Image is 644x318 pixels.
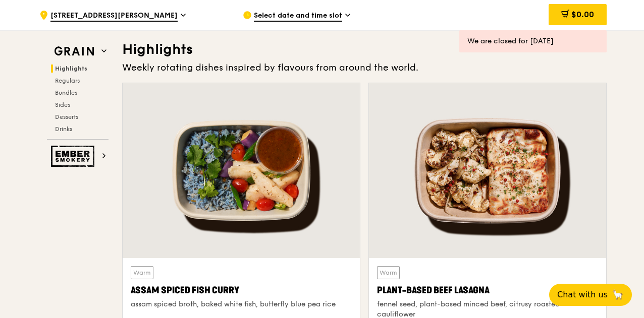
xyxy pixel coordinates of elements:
div: Warm [131,266,153,279]
span: Highlights [55,65,87,72]
span: Chat with us [557,289,608,301]
span: $0.00 [571,10,594,19]
span: 🦙 [612,289,624,301]
div: Assam Spiced Fish Curry [131,283,352,297]
span: Sides [55,101,70,108]
span: Bundles [55,89,77,96]
button: Chat with us🦙 [549,284,632,306]
img: Ember Smokery web logo [51,146,97,167]
span: Desserts [55,113,78,120]
div: assam spiced broth, baked white fish, butterfly blue pea rice [131,299,352,309]
span: Drinks [55,125,72,133]
span: [STREET_ADDRESS][PERSON_NAME] [50,11,178,22]
div: Plant-Based Beef Lasagna [377,283,598,297]
div: Weekly rotating dishes inspired by flavours from around the world. [122,60,607,75]
img: Grain web logo [51,42,97,60]
div: Warm [377,266,400,279]
span: Select date and time slot [254,11,342,22]
h3: Highlights [122,40,607,58]
div: We are closed for [DATE] [467,36,599,46]
span: Regulars [55,77,80,84]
